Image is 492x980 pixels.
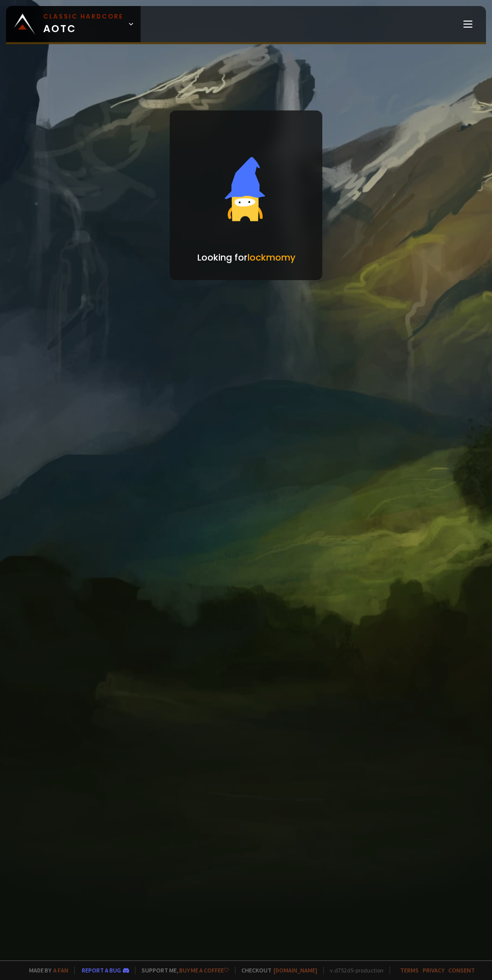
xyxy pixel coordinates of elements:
span: v. d752d5 - production [323,966,384,974]
span: lockmomy [248,251,295,264]
a: [DOMAIN_NAME] [274,966,317,974]
p: Looking for [197,251,295,264]
span: AOTC [43,12,124,36]
a: Buy me a coffee [179,966,229,974]
a: Terms [400,966,419,974]
span: Made by [23,966,68,974]
a: Report a bug [82,966,121,974]
a: a fan [53,966,68,974]
a: Privacy [423,966,444,974]
a: Classic HardcoreAOTC [6,6,141,42]
small: Classic Hardcore [43,12,124,21]
span: Support me, [135,966,229,974]
span: Checkout [235,966,317,974]
a: Consent [448,966,475,974]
